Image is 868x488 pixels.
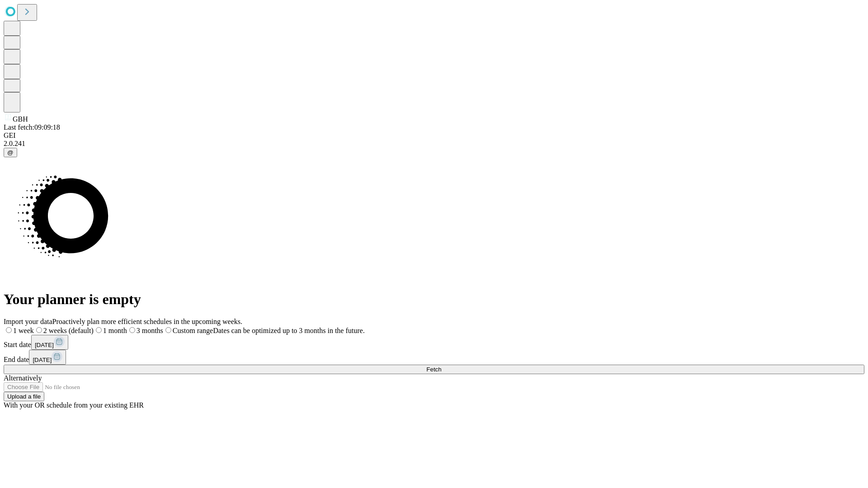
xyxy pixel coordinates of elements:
[43,327,94,334] span: 2 weeks (default)
[4,148,17,157] button: @
[4,365,864,374] button: Fetch
[36,327,42,333] input: 2 weeks (default)
[29,350,66,365] button: [DATE]
[426,366,441,373] span: Fetch
[4,131,864,140] div: GEI
[31,335,68,350] button: [DATE]
[213,327,364,334] span: Dates can be optimized up to 3 months in the future.
[4,350,864,365] div: End date
[13,115,28,123] span: GBH
[96,327,102,333] input: 1 month
[6,327,12,333] input: 1 week
[4,291,864,308] h1: Your planner is empty
[4,392,44,401] button: Upload a file
[7,149,14,156] span: @
[129,327,135,333] input: 3 months
[4,401,144,409] span: With your OR schedule from your existing EHR
[103,327,127,334] span: 1 month
[4,123,60,131] span: Last fetch: 09:09:18
[52,318,242,325] span: Proactively plan more efficient schedules in the upcoming weeks.
[4,374,42,382] span: Alternatively
[4,335,864,350] div: Start date
[165,327,171,333] input: Custom rangeDates can be optimized up to 3 months in the future.
[13,327,34,334] span: 1 week
[4,140,864,148] div: 2.0.241
[173,327,213,334] span: Custom range
[4,318,52,325] span: Import your data
[137,327,163,334] span: 3 months
[35,342,54,348] span: [DATE]
[33,357,52,363] span: [DATE]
